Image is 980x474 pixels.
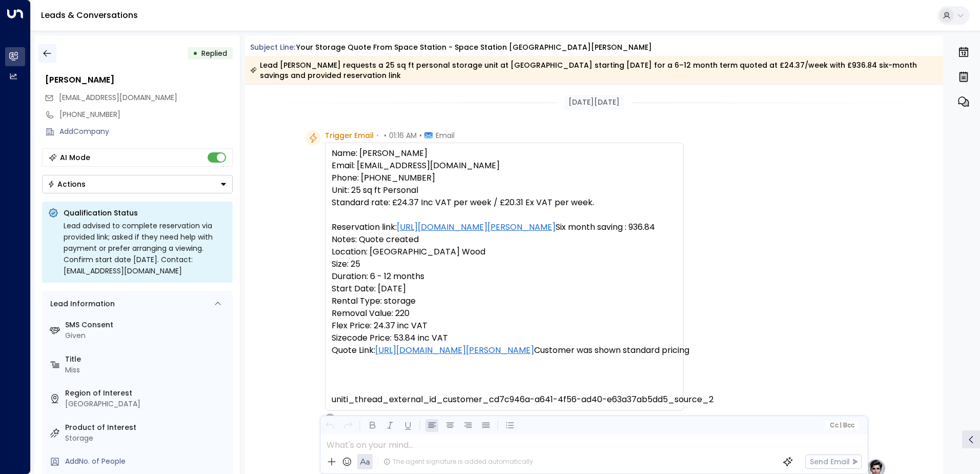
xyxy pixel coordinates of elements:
pre: Name: [PERSON_NAME] Email: [EMAIL_ADDRESS][DOMAIN_NAME] Phone: [PHONE_NUMBER] Unit: 25 sq ft Pers... [332,147,677,406]
div: O [325,413,335,423]
a: Leads & Conversations [41,9,138,21]
button: Cc|Bcc [825,421,858,430]
div: [DATE][DATE] [564,95,624,110]
div: Button group with a nested menu [42,175,233,193]
div: AddCompany [59,126,233,137]
span: Cc Bcc [829,422,854,429]
div: [GEOGRAPHIC_DATA] [65,399,229,409]
span: [EMAIL_ADDRESS][DOMAIN_NAME] [59,92,177,103]
button: Actions [42,175,233,193]
div: The agent signature is added automatically [383,457,533,466]
span: Email [436,130,455,141]
p: Qualification Status [64,208,227,218]
div: [PHONE_NUMBER] [59,109,233,120]
label: Region of Interest [65,388,229,399]
div: Storage [65,433,229,444]
div: Miss [65,365,229,376]
label: SMS Consent [65,320,229,330]
div: Lead [PERSON_NAME] requests a 25 sq ft personal storage unit at [GEOGRAPHIC_DATA] starting [DATE]... [250,60,937,81]
a: [URL][DOMAIN_NAME][PERSON_NAME] [397,221,556,233]
span: Subject Line: [250,42,295,52]
div: Lead Information [47,299,115,309]
div: Given [65,330,229,341]
span: dynamocuprg@gmail.com [59,92,177,103]
button: Redo [341,419,354,432]
a: [URL][DOMAIN_NAME][PERSON_NAME] [375,344,534,357]
label: Title [65,354,229,365]
span: • [384,130,386,141]
button: Undo [323,419,336,432]
div: AddNo. of People [65,456,229,467]
span: Replied [201,48,227,58]
div: • [193,44,198,63]
div: Lead advised to complete reservation via provided link; asked if they need help with payment or p... [64,220,227,276]
span: • [419,130,422,141]
span: 01:16 AM [389,130,417,141]
div: AI Mode [60,152,90,163]
label: Product of Interest [65,422,229,433]
span: • [376,130,379,141]
div: Actions [48,180,86,189]
div: [PERSON_NAME] [45,74,233,86]
div: Your storage quote from Space Station - Space Station [GEOGRAPHIC_DATA][PERSON_NAME] [296,42,652,53]
span: Trigger Email [325,130,374,141]
span: | [840,422,842,429]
